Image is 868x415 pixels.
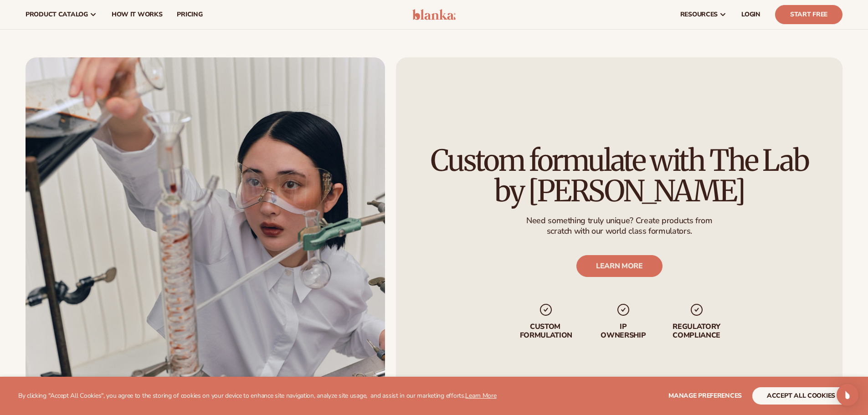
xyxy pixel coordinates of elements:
[539,302,553,317] img: checkmark_svg
[837,384,858,406] div: Open Intercom Messenger
[517,323,574,340] p: Custom formulation
[741,11,760,18] span: LOGIN
[526,226,712,236] p: scratch with our world class formulators.
[775,5,842,24] a: Start Free
[18,392,497,400] p: By clicking "Accept All Cookies", you agree to the storing of cookies on your device to enhance s...
[465,391,496,400] a: Learn More
[26,11,88,18] span: product catalog
[668,391,742,400] span: Manage preferences
[526,215,712,226] p: Need something truly unique? Create products from
[177,11,202,18] span: pricing
[576,255,662,277] a: LEARN MORE
[616,302,630,317] img: checkmark_svg
[668,387,742,405] button: Manage preferences
[689,302,704,317] img: checkmark_svg
[672,323,721,340] p: regulatory compliance
[412,9,456,20] img: logo
[752,387,850,405] button: accept all cookies
[112,11,163,18] span: How It Works
[600,323,646,340] p: IP Ownership
[680,11,718,18] span: resources
[421,145,817,206] h2: Custom formulate with The Lab by [PERSON_NAME]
